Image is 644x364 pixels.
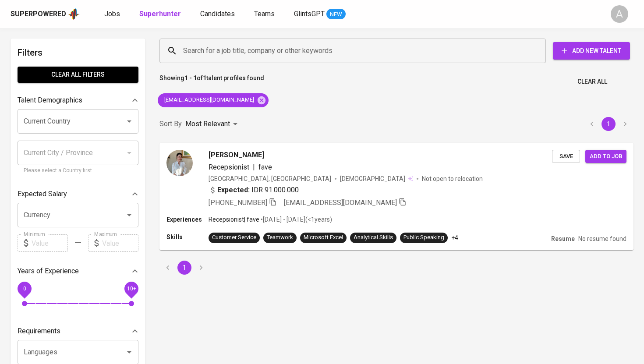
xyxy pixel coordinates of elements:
p: No resume found [578,234,626,243]
a: Teams [254,9,276,20]
p: +4 [451,233,458,242]
div: Microsoft Excel [304,233,343,242]
div: Years of Experience [18,262,138,280]
span: Teams [254,10,275,18]
div: Customer Service [212,233,256,242]
div: Expected Salary [18,185,138,203]
div: Requirements [18,322,138,340]
input: Value [32,234,68,252]
p: Expected Salary [18,189,67,199]
span: [EMAIL_ADDRESS][DOMAIN_NAME] [158,96,259,104]
div: [EMAIL_ADDRESS][DOMAIN_NAME] [158,93,269,107]
b: Superhunter [139,10,181,18]
button: Add to job [585,150,626,163]
span: [PHONE_NUMBER] [209,198,267,207]
a: Jobs [104,9,122,20]
p: • [DATE] - [DATE] ( <1 years ) [259,215,332,224]
button: Clear All [574,74,611,90]
div: Most Relevant [185,116,241,132]
span: Clear All filters [25,69,131,80]
a: Superpoweredapp logo [11,7,80,21]
button: Open [123,115,135,127]
p: Requirements [18,326,60,336]
h6: Filters [18,46,138,60]
a: Candidates [200,9,237,20]
p: Recepsionist | fave [209,215,259,224]
div: [GEOGRAPHIC_DATA], [GEOGRAPHIC_DATA] [209,174,331,183]
p: Showing of talent profiles found [159,74,264,90]
p: Years of Experience [18,266,79,276]
button: page 1 [177,261,191,275]
span: GlintsGPT [294,10,325,18]
span: Clear All [577,76,607,87]
span: 0 [23,286,26,292]
p: Resume [551,234,575,243]
span: Add to job [590,152,622,162]
p: Please select a Country first [24,166,132,175]
span: | [253,162,255,173]
p: Most Relevant [185,119,230,129]
div: A [611,5,628,23]
div: Public Speaking [403,233,444,242]
span: 10+ [127,286,136,292]
div: Teamwork [267,233,293,242]
span: Candidates [200,10,235,18]
nav: pagination navigation [159,261,209,275]
a: GlintsGPT NEW [294,9,346,20]
button: Open [123,346,135,358]
div: IDR 91.000.000 [209,185,299,195]
div: Analytical Skills [354,233,393,242]
nav: pagination navigation [584,117,633,131]
p: Skills [166,233,209,241]
b: Expected: [217,185,250,195]
span: Save [556,152,576,162]
span: fave [258,163,272,171]
button: Save [552,150,580,163]
img: app logo [68,7,80,21]
button: page 1 [602,117,616,131]
a: Superhunter [139,9,183,20]
p: Sort By [159,119,182,129]
span: [DEMOGRAPHIC_DATA] [340,174,407,183]
span: NEW [326,10,346,19]
b: 1 [203,74,206,81]
span: Recepsionist [209,163,249,171]
span: Add New Talent [560,46,623,57]
input: Value [102,234,138,252]
span: [PERSON_NAME] [209,150,264,160]
b: 1 - 1 [184,74,197,81]
button: Open [123,209,135,221]
span: [EMAIL_ADDRESS][DOMAIN_NAME] [284,198,397,207]
button: Clear All filters [18,67,138,83]
button: Add New Talent [553,42,630,60]
p: Not open to relocation [422,174,483,183]
p: Talent Demographics [18,95,82,106]
p: Experiences [166,215,209,224]
img: b8945f0f-4e6d-4014-b257-168d7aa4d6a0.jpg [166,150,193,176]
div: Talent Demographics [18,92,138,109]
a: [PERSON_NAME]Recepsionist|fave[GEOGRAPHIC_DATA], [GEOGRAPHIC_DATA][DEMOGRAPHIC_DATA] Not open to ... [159,143,633,250]
div: Superpowered [11,9,66,19]
span: Jobs [104,10,120,18]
